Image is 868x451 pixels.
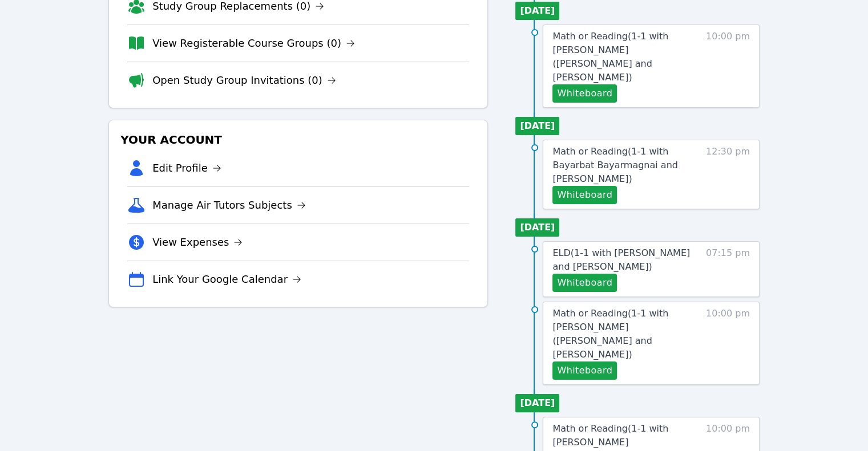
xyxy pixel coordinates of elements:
[515,394,559,412] li: [DATE]
[552,31,668,83] span: Math or Reading ( 1-1 with [PERSON_NAME] ([PERSON_NAME] and [PERSON_NAME] )
[552,274,617,292] button: Whiteboard
[515,218,559,237] li: [DATE]
[552,308,668,360] span: Math or Reading ( 1-1 with [PERSON_NAME] ([PERSON_NAME] and [PERSON_NAME] )
[706,307,750,380] span: 10:00 pm
[552,145,700,186] a: Math or Reading(1-1 with Bayarbat Bayarmagnai and [PERSON_NAME])
[152,234,243,250] a: View Expenses
[118,129,478,150] h3: Your Account
[152,197,306,213] a: Manage Air Tutors Subjects
[552,307,700,361] a: Math or Reading(1-1 with [PERSON_NAME] ([PERSON_NAME] and [PERSON_NAME])
[552,361,617,380] button: Whiteboard
[552,30,700,84] a: Math or Reading(1-1 with [PERSON_NAME] ([PERSON_NAME] and [PERSON_NAME])
[152,35,355,51] a: View Registerable Course Groups (0)
[152,160,221,176] a: Edit Profile
[706,145,750,204] span: 12:30 pm
[552,246,700,274] a: ELD(1-1 with [PERSON_NAME] and [PERSON_NAME])
[552,84,617,103] button: Whiteboard
[552,247,690,272] span: ELD ( 1-1 with [PERSON_NAME] and [PERSON_NAME] )
[706,30,750,103] span: 10:00 pm
[152,271,301,287] a: Link Your Google Calendar
[515,2,559,20] li: [DATE]
[552,186,617,204] button: Whiteboard
[552,146,677,184] span: Math or Reading ( 1-1 with Bayarbat Bayarmagnai and [PERSON_NAME] )
[515,117,559,135] li: [DATE]
[706,246,750,292] span: 07:15 pm
[152,72,336,88] a: Open Study Group Invitations (0)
